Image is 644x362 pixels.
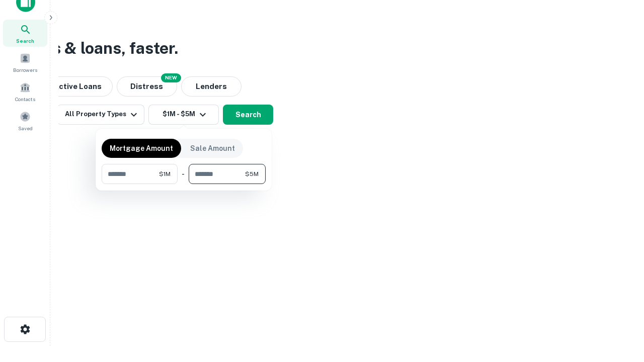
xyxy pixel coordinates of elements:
[245,169,259,178] span: $5M
[182,164,185,184] div: -
[594,282,644,330] iframe: Chat Widget
[190,143,235,154] p: Sale Amount
[159,169,171,178] span: $1M
[110,143,173,154] p: Mortgage Amount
